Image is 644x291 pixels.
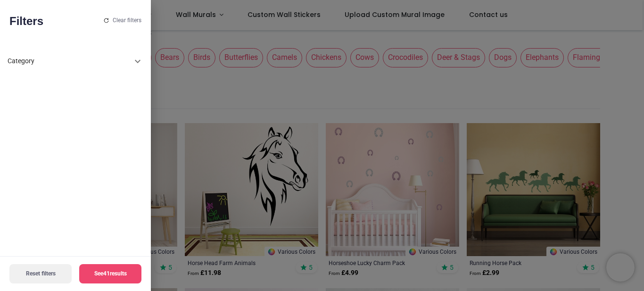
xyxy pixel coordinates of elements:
h2: Filters [9,13,43,29]
div: Category [8,50,143,73]
button: See41results [79,264,141,283]
iframe: Brevo live chat [606,253,635,282]
button: Clear filters [104,17,141,24]
div: Category [8,57,132,66]
button: Reset filters [9,264,72,283]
